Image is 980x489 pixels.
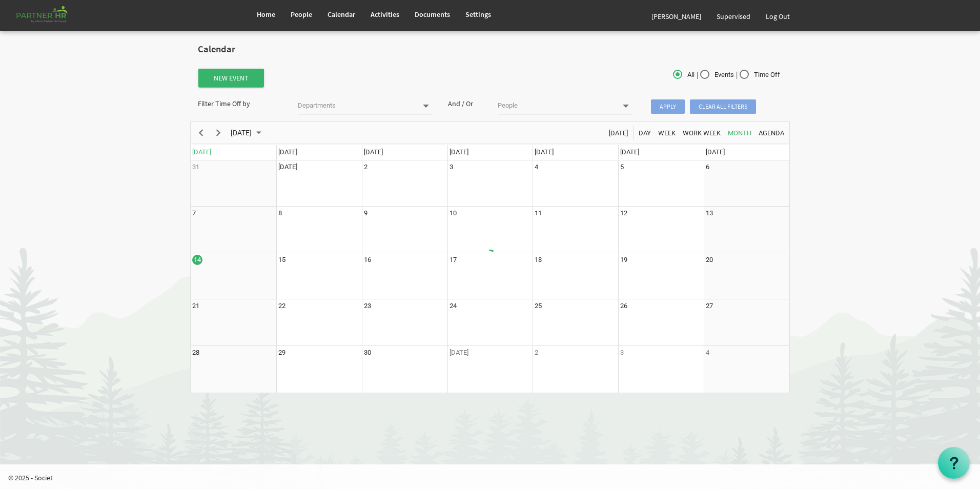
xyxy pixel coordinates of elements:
[465,10,491,19] span: Settings
[8,473,980,483] p: © 2025 - Societ
[651,99,685,114] span: Apply
[690,99,756,114] span: Clear all filters
[190,98,290,109] div: Filter Time Off by
[709,2,758,31] a: Supervised
[673,70,695,79] span: All
[198,69,264,87] button: New Event
[198,44,782,55] h2: Calendar
[440,98,491,109] div: And / Or
[644,2,709,31] a: [PERSON_NAME]
[328,10,355,19] span: Calendar
[291,10,312,19] span: People
[758,2,798,31] a: Log Out
[740,70,780,79] span: Time Off
[415,10,450,19] span: Documents
[257,10,275,19] span: Home
[717,12,750,21] span: Supervised
[590,68,790,83] div: | |
[498,98,616,113] input: People
[298,98,416,113] input: Departments
[190,121,790,393] schedule: of September 2025
[700,70,734,79] span: Events
[371,10,399,19] span: Activities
